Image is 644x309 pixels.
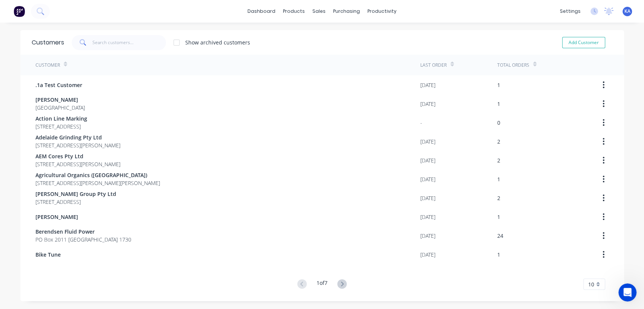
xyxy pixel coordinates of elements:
[35,62,60,69] div: Customer
[35,160,120,168] span: [STREET_ADDRESS][PERSON_NAME]
[420,119,422,127] div: -
[35,133,120,141] span: Adelaide Grinding Pty Ltd
[35,251,61,259] span: Bike Tune
[132,3,146,17] div: Close
[618,283,636,301] iframe: Intercom live chat
[497,232,503,240] div: 24
[562,37,605,48] button: Add Customer
[497,62,529,69] div: Total Orders
[420,232,435,240] div: [DATE]
[497,213,500,221] div: 1
[420,138,435,145] div: [DATE]
[420,194,435,202] div: [DATE]
[317,279,327,290] div: 1 of 7
[185,38,250,46] div: Show archived customers
[35,179,160,187] span: [STREET_ADDRESS][PERSON_NAME][PERSON_NAME]
[279,6,309,17] div: products
[35,81,82,89] span: .1a Test Customer
[14,6,25,17] img: Factory
[35,96,85,104] span: [PERSON_NAME]
[309,6,329,17] div: sales
[497,194,500,202] div: 2
[32,38,64,47] div: Customers
[364,6,400,17] div: productivity
[35,141,120,149] span: [STREET_ADDRESS][PERSON_NAME]
[588,280,594,288] span: 10
[35,198,116,206] span: [STREET_ADDRESS]
[35,236,131,243] span: PO Box 2011 [GEOGRAPHIC_DATA] 1730
[35,171,160,179] span: Agricultural Organics ([GEOGRAPHIC_DATA])
[497,138,500,145] div: 2
[35,228,131,236] span: Berendsen Fluid Power
[624,8,630,15] span: KA
[5,3,19,17] button: go back
[35,122,87,130] span: [STREET_ADDRESS]
[92,35,166,50] input: Search customers...
[35,213,78,221] span: [PERSON_NAME]
[35,104,85,112] span: [GEOGRAPHIC_DATA]
[244,6,279,17] a: dashboard
[420,175,435,183] div: [DATE]
[420,62,447,69] div: Last Order
[497,81,500,89] div: 1
[420,251,435,259] div: [DATE]
[556,6,584,17] div: settings
[497,100,500,108] div: 1
[420,156,435,164] div: [DATE]
[497,175,500,183] div: 1
[497,156,500,164] div: 2
[420,213,435,221] div: [DATE]
[420,100,435,108] div: [DATE]
[35,115,87,122] span: Action Line Marking
[497,119,500,127] div: 0
[420,81,435,89] div: [DATE]
[497,251,500,259] div: 1
[35,152,120,160] span: AEM Cores Pty Ltd
[329,6,364,17] div: purchasing
[35,190,116,198] span: [PERSON_NAME] Group Pty Ltd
